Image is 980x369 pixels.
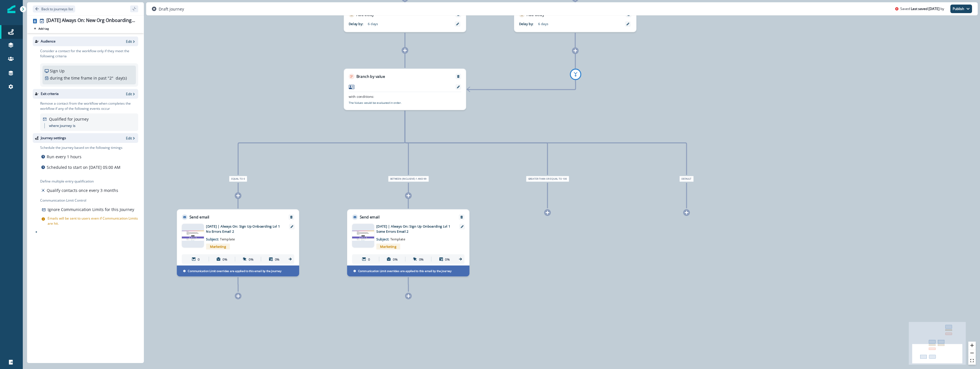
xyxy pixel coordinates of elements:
[368,21,427,26] p: 6 days
[356,74,385,79] p: Branch by value
[33,5,75,13] button: Go back
[41,91,59,96] p: Exit criteria
[126,39,136,44] button: Edit
[40,48,138,59] p: Consider a contact for the workflow only if they meet the following criteria
[940,6,944,11] p: by
[352,231,374,241] img: email asset unavailable
[41,7,73,11] p: Back to journeys list
[126,92,132,96] p: Edit
[911,6,940,11] p: Last saved [DATE]
[93,75,107,81] p: in past
[47,164,121,170] p: Scheduled to start on [DATE] 05:00 AM
[368,257,370,262] p: 0
[108,75,113,81] p: " 2 "
[40,198,138,203] p: Communication Limit Control
[182,231,204,241] img: email asset unavailable
[502,176,593,182] div: greater than or equal to 100
[968,349,976,357] button: zoom out
[116,75,127,81] p: day(s)
[514,7,636,32] div: Add delayRemoveDelay by:6 days
[570,69,581,80] button: add-goto
[206,224,282,234] p: [DATE] | Always On: Sign Up Onboarding Lvl 1 No Errors Email 2
[48,206,134,212] p: Ignore Communication Limits for this Journey
[47,154,81,160] p: Run every 1 hours
[33,26,50,31] button: Add tag
[38,27,49,30] p: Add tag
[458,216,465,219] button: Remove
[159,6,184,12] p: Draft journey
[347,209,469,277] div: Send emailRemoveemail asset unavailable[DATE] | Always On: Sign Up Onboarding Lvl 1 Some Errors E...
[546,69,605,80] div: add-gotoremove-goto-linkremove-goto
[968,342,976,349] button: zoom in
[41,39,56,44] p: Audience
[360,214,379,220] p: Send email
[376,234,436,242] p: Subject:
[968,357,976,365] button: fit view
[538,21,598,26] p: 6 days
[238,111,405,175] g: Edge from 7fa2a196-fb5e-4760-ae57-6a38a076e5b0 to node-edge-label05ec9dbd-c1b8-43eb-8b82-6a817fc4...
[126,136,136,141] button: Edit
[445,257,450,262] p: 0%
[679,176,694,182] span: Default
[126,92,136,96] button: Edit
[49,116,89,122] p: Qualified for journey
[419,257,424,262] p: 0%
[349,101,402,105] p: The Values would be evaluated in order.
[130,5,138,12] button: sidebar collapse toggle
[454,75,462,78] button: Remove
[390,237,405,242] span: Template
[126,39,132,44] p: Edit
[358,269,452,273] p: Communication Limit overrides are applied to this email by the Journey
[46,18,136,24] div: [DATE] Always On: New Org Onboarding - Level 1
[405,111,408,175] g: Edge from 7fa2a196-fb5e-4760-ae57-6a38a076e5b0 to node-edge-labelc22b9ab7-c16d-4a9c-a298-1d30f94f...
[526,176,569,182] span: greater than or equal to 100
[249,257,254,262] p: 0%
[48,216,138,226] p: Emails will be sent to users even if Communication Limits are hit.
[50,75,92,81] p: during the time frame
[188,269,281,273] p: Communication Limit overrides are applied to this email by the Journey
[344,7,466,32] div: Add delayRemoveDelay by:6 days
[405,111,687,175] g: Edge from 7fa2a196-fb5e-4760-ae57-6a38a076e5b0 to node-edge-labelae83790e-201a-409e-b513-562214f7...
[50,68,65,74] p: Sign Up
[275,257,280,262] p: 0%
[189,214,209,220] p: Send email
[192,176,284,182] div: equal to 0
[363,176,454,182] div: between (inclusive) 1 and 99
[220,237,235,242] span: Template
[206,234,266,242] p: Subject:
[950,5,972,13] button: Publish
[376,224,453,234] p: [DATE] | Always On: Sign Up Onboarding Lvl 1 Some Errors Email 2
[349,94,374,99] p: with conditions:
[126,136,132,141] p: Edit
[467,80,576,90] g: Edge from 51c59ce8-3c65-47c6-90e2-3895d4d6c56e to 7fa2a196-fb5e-4760-ae57-6a38a076e5b0
[198,257,200,262] p: 0
[388,176,429,182] span: between (inclusive) 1 and 99
[229,176,247,182] span: equal to 0
[206,244,230,250] span: Marketing
[287,216,295,219] button: Remove
[519,21,538,26] p: Delay by:
[177,209,299,277] div: Send emailRemoveemail asset unavailable[DATE] | Always On: Sign Up Onboarding Lvl 1 No Errors Ema...
[73,123,75,128] p: is
[7,5,15,13] img: Inflection
[47,187,118,193] p: Qualify contacts once every 3 months
[49,123,72,128] p: where journey
[40,145,122,150] p: Schedule the journey based on the following timings
[344,69,466,110] div: Branch by valueRemovewith conditions:The Values would be evaluated in order.
[641,176,732,182] div: Default
[40,101,138,111] p: Remove a contact from the workflow when completes the workflow if any of the following events occur
[41,135,66,141] p: Journey settings
[376,244,400,250] span: Marketing
[40,179,119,184] p: Define multiple entry qualification
[349,21,368,26] p: Delay by:
[393,257,398,262] p: 0%
[222,257,227,262] p: 0%
[900,6,910,11] p: Saved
